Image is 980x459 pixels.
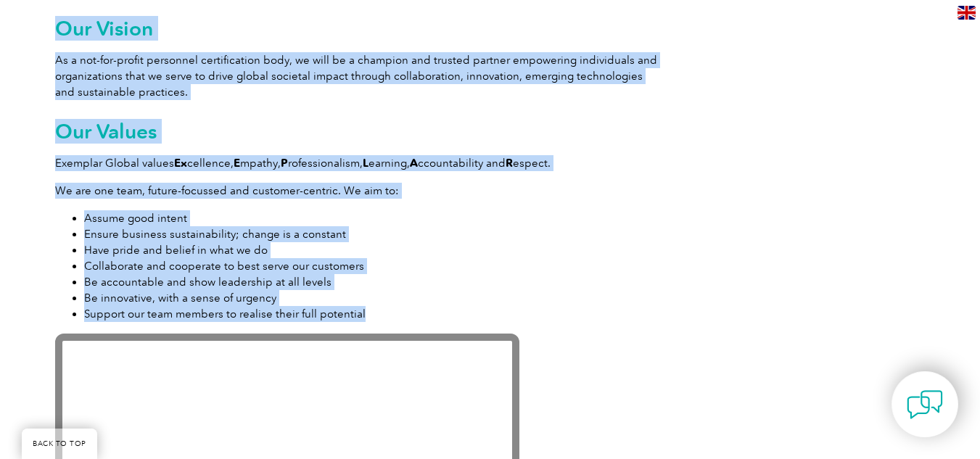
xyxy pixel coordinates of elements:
[84,258,664,274] li: Collaborate and cooperate to best serve our customers
[55,16,153,41] b: Our Vision
[55,119,157,144] b: Our Values
[174,157,187,170] strong: Ex
[55,183,664,199] p: We are one team, future-focussed and customer-centric. We aim to:
[506,157,513,170] strong: R
[55,155,664,171] p: Exemplar Global values cellence, mpathy, rofessionalism, earning, ccountability and espect.
[958,6,976,20] img: en
[907,386,943,423] img: contact-chat.png
[363,157,368,170] strong: L
[281,157,288,170] strong: P
[22,429,97,459] a: BACK TO TOP
[84,210,664,226] li: Assume good intent
[84,274,664,290] li: Be accountable and show leadership at all levels
[84,226,664,242] li: Ensure business sustainability; change is a constant
[55,52,664,100] p: As a not-for-profit personnel certification body, we will be a champion and trusted partner empow...
[234,157,240,170] strong: E
[84,306,664,322] li: Support our team members to realise their full potential
[84,290,664,306] li: Be innovative, with a sense of urgency
[84,242,664,258] li: Have pride and belief in what we do
[410,157,418,170] strong: A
